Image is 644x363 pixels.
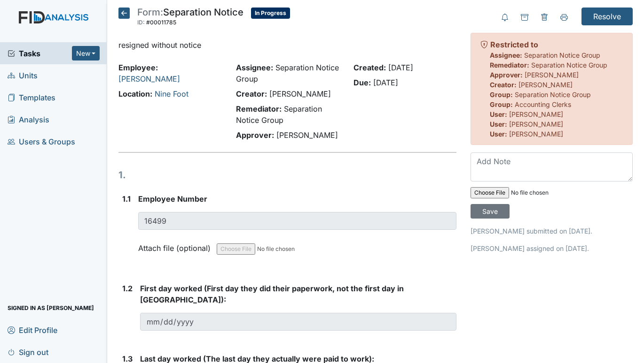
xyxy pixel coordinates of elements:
span: [PERSON_NAME] [509,130,563,138]
span: Form: [137,7,163,18]
span: ID: [137,19,145,26]
div: Separation Notice [137,8,243,28]
strong: Creator: [490,81,517,89]
span: [PERSON_NAME] [509,120,563,128]
span: First day worked (First day they did their paperwork, not the first day in [GEOGRAPHIC_DATA]): [140,284,404,304]
strong: Approver: [236,130,274,140]
span: [PERSON_NAME] [518,81,573,89]
strong: Restricted to [490,40,538,49]
span: Units [8,68,38,83]
strong: Group: [490,91,513,98]
p: resigned without notice [118,39,456,51]
h1: 1. [118,168,456,182]
span: [PERSON_NAME] [269,89,331,98]
strong: User: [490,130,507,138]
span: Separation Notice Group [524,51,600,59]
span: Separation Notice Group [515,91,591,98]
span: [DATE] [373,78,398,87]
strong: Creator: [236,89,267,98]
strong: Remediator: [490,61,529,69]
input: Resolve [581,8,633,25]
label: 1.2 [122,283,133,294]
span: Edit Profile [8,323,57,337]
strong: Due: [353,78,371,87]
span: [PERSON_NAME] [509,110,563,118]
label: 1.1 [122,193,131,204]
a: Nine Foot [155,89,188,98]
span: Signed in as [PERSON_NAME] [8,301,94,315]
strong: Approver: [490,71,523,79]
span: Employee Number [138,194,207,204]
input: Save [471,204,510,219]
span: #00011785 [146,19,176,26]
strong: Location: [118,89,152,98]
span: Users & Groups [8,134,75,149]
strong: Created: [353,63,386,72]
strong: User: [490,110,507,118]
label: Attach file (optional) [138,237,214,254]
a: Tasks [8,48,72,59]
p: [PERSON_NAME] submitted on [DATE]. [471,226,633,236]
span: Accounting Clerks [515,100,571,108]
span: Separation Notice Group [236,63,339,83]
span: Sign out [8,345,48,359]
strong: User: [490,120,507,128]
span: Analysis [8,112,49,127]
strong: Remediator: [236,104,282,113]
strong: Group: [490,100,513,108]
span: [PERSON_NAME] [276,130,338,140]
span: [DATE] [388,63,413,72]
a: [PERSON_NAME] [118,74,180,83]
strong: Assignee: [236,63,273,72]
span: Separation Notice Group [531,61,607,69]
strong: Employee: [118,63,158,72]
span: In Progress [251,8,290,19]
button: New [72,46,100,60]
strong: Assignee: [490,51,522,59]
span: [PERSON_NAME] [525,71,579,79]
span: Templates [8,90,55,105]
p: [PERSON_NAME] assigned on [DATE]. [471,243,633,253]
